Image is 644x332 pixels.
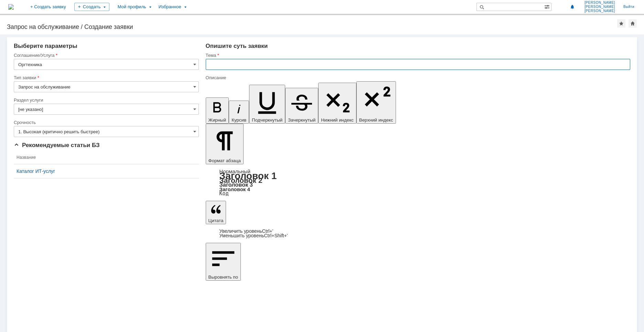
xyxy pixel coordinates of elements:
button: Жирный [206,97,229,124]
span: Цитата [208,218,224,223]
button: Нижний индекс [318,83,356,124]
div: Формат абзаца [206,169,630,196]
span: Жирный [208,117,226,123]
button: Верхний индекс [356,81,396,124]
span: Расширенный поиск [544,3,551,10]
button: Курсив [229,101,249,124]
div: Тема [206,53,629,58]
a: Код [219,190,229,197]
a: Заголовок 4 [219,186,250,192]
a: Перейти на домашнюю страницу [8,4,14,10]
span: Зачеркнутый [288,117,315,123]
div: Создать [74,3,109,11]
span: Курсив [232,117,246,123]
span: Опишите суть заявки [206,43,268,49]
div: Запрос на обслуживание / Создание заявки [7,23,617,30]
span: Ctrl+' [262,228,273,234]
a: Каталог ИТ-услуг [17,168,196,174]
a: Заголовок 1 [219,170,277,181]
div: Соглашение/Услуга [14,53,197,58]
span: Рекомендуемые статьи БЗ [14,142,100,148]
a: Нормальный [219,168,250,174]
div: Добавить в избранное [617,19,625,28]
div: Цитата [206,229,630,238]
div: Тип заявки [14,75,197,80]
div: Описание [206,75,629,80]
div: Срочность [14,120,197,125]
img: logo [8,4,14,10]
a: Заголовок 3 [219,181,253,188]
button: Выровнять по [206,243,241,281]
span: Нижний индекс [321,117,354,123]
button: Цитата [206,201,226,224]
button: Подчеркнутый [249,85,285,124]
span: Ctrl+Shift+' [264,233,288,238]
div: Раздел услуги [14,98,197,102]
div: Сделать домашней страницей [629,19,637,28]
span: Выберите параметры [14,43,77,49]
a: Decrease [219,233,288,238]
span: Подчеркнутый [252,117,282,123]
a: Increase [219,228,273,234]
span: [PERSON_NAME] [584,5,615,9]
span: Выровнять по [208,274,238,280]
span: Формат абзаца [208,158,241,163]
button: Формат абзаца [206,124,244,164]
th: Название [14,151,199,164]
span: [PERSON_NAME] [584,9,615,13]
a: Заголовок 2 [219,176,262,184]
span: [PERSON_NAME] [584,1,615,5]
button: Зачеркнутый [285,88,318,124]
span: Верхний индекс [359,117,393,123]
